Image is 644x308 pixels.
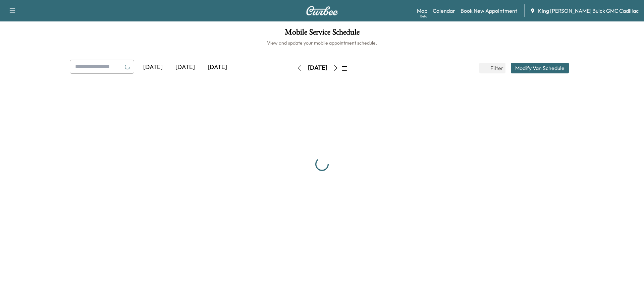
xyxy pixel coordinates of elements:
a: MapBeta [417,7,427,15]
div: [DATE] [308,64,327,72]
div: [DATE] [169,60,201,75]
button: Modify Van Schedule [511,63,569,73]
div: [DATE] [137,60,169,75]
img: Curbee Logo [306,6,338,15]
button: Filter [479,63,505,73]
h6: View and update your mobile appointment schedule. [7,40,637,46]
div: Beta [420,14,427,19]
a: Calendar [433,7,455,15]
div: [DATE] [201,60,233,75]
a: Book New Appointment [461,7,517,15]
span: King [PERSON_NAME] Buick GMC Cadillac [538,7,639,15]
h1: Mobile Service Schedule [7,28,637,40]
span: Filter [490,64,502,72]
